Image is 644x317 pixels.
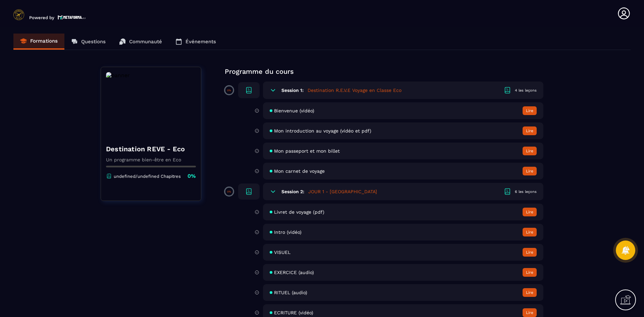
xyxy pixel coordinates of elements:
[225,67,543,76] p: Programme du cours
[274,310,313,315] span: ECRITURE (vidéo)
[114,174,181,179] p: undefined/undefined Chapitres
[274,209,324,215] span: Livret de voyage (pdf)
[523,147,537,155] button: Lire
[523,288,537,297] button: Lire
[58,14,86,20] img: logo
[274,168,325,174] span: Mon carnet de voyage
[523,126,537,135] button: Lire
[274,148,340,154] span: Mon passeport et mon billet
[13,9,24,20] img: logo-branding
[274,108,314,113] span: Bienvenue (vidéo)
[523,208,537,216] button: Lire
[308,188,377,195] h5: JOUR 1 - [GEOGRAPHIC_DATA]
[523,106,537,115] button: Lire
[515,189,537,194] div: 6 les leçons
[274,128,371,134] span: Mon introduction au voyage (vidéo et pdf)
[281,189,304,194] h6: Session 2:
[106,72,196,139] img: banner
[523,248,537,257] button: Lire
[106,157,196,162] p: Un programme bien-être en Eco
[523,308,537,317] button: Lire
[523,167,537,175] button: Lire
[274,250,290,255] span: VISUEL
[227,190,231,193] p: 0%
[523,228,537,236] button: Lire
[308,87,401,94] h5: Destination R.E.V.E Voyage en Classe Eco
[274,229,302,235] span: Intro (vidéo)
[281,88,304,93] h6: Session 1:
[274,270,314,275] span: EXERCICE (audio)
[274,290,307,295] span: RITUEL (audio)
[515,88,537,93] div: 4 les leçons
[523,268,537,277] button: Lire
[106,144,196,154] h4: Destination REVE - Eco
[227,89,231,92] p: 0%
[29,15,54,20] p: Powered by
[187,172,196,180] p: 0%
